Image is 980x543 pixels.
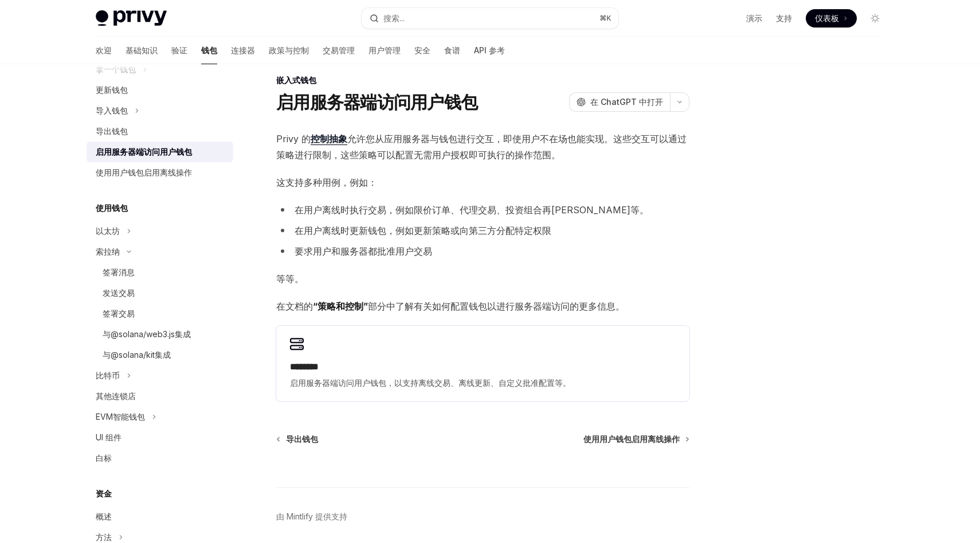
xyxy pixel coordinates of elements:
[276,273,304,284] font: 等等。
[103,308,135,318] font: 签署交易
[295,225,551,236] font: 在用户离线时更新钱包，例如更新策略或向第三方分配特定权限
[96,37,112,64] a: 欢迎
[276,511,347,521] font: 由 Mintlify 提供支持
[96,85,128,95] font: 更新钱包
[569,92,670,112] button: 在 ChatGPT 中打开
[269,45,309,55] font: 政策与控制
[276,133,687,161] font: 允许您从应用服务器与钱包进行交互，即使用户不在场也能实现。这些交互可以通过策略进行限制，这些策略可以配置无需用户授权即可执行的操作范围。
[290,378,571,388] font: 启用服务器端访问用户钱包，以支持离线交易、离线更新、自定义批准配置等。
[276,92,477,112] font: 启用服务器端访问用户钱包
[126,45,158,55] font: 基础知识
[126,37,158,64] a: 基础知识
[87,303,233,324] a: 签署交易
[383,13,405,23] font: 搜索...
[87,262,233,283] a: 签署消息
[286,434,318,444] font: 导出钱包
[96,147,192,157] font: 启用服务器端访问用户钱包
[96,432,121,442] font: UI 组件
[103,329,191,339] font: 与@solana/web3.js集成
[474,37,505,64] a: API 参考
[87,448,233,468] a: 白标
[201,37,217,64] a: 钱包
[311,133,347,145] a: 控制抽象
[103,267,135,277] font: 签署消息
[323,45,355,55] font: 交易管理
[87,121,233,142] a: 导出钱包
[96,10,167,26] img: 灯光标志
[815,13,839,23] font: 仪表板
[96,391,136,401] font: 其他连锁店
[96,167,192,177] font: 使用用户钱包启用离线操作
[87,142,233,162] a: 启用服务器端访问用户钱包
[599,14,606,22] font: ⌘
[96,532,112,542] font: 方法
[87,162,233,183] a: 使用用户钱包启用离线操作
[96,489,112,498] font: 资金
[96,370,120,380] font: 比特币
[96,511,112,521] font: 概述
[414,45,430,55] font: 安全
[276,511,347,522] a: 由 Mintlify 提供支持
[87,506,233,527] a: 概述
[583,434,680,444] font: 使用用户钱包启用离线操作
[96,247,120,256] font: 索拉纳
[295,204,649,216] font: 在用户离线时执行交易，例如限价订单、代理交易、投资组合再[PERSON_NAME]等。
[746,13,762,23] font: 演示
[269,37,309,64] a: 政策与控制
[87,427,233,448] a: UI 组件
[362,8,618,29] button: 搜索...⌘K
[295,245,432,257] font: 要求用户和服务器都批准用户交易
[444,37,460,64] a: 食谱
[606,14,611,22] font: K
[96,203,128,213] font: 使用钱包
[323,37,355,64] a: 交易管理
[103,350,171,360] font: 与@solana/kit集成
[231,45,255,55] font: 连接器
[368,300,625,312] font: 部分中了解有关如何配置钱包以进行服务器端访问的更多信息。
[96,106,128,115] font: 导入钱包
[313,300,368,312] font: “策略和控制”
[96,226,120,236] font: 以太坊
[369,45,401,55] font: 用户管理
[96,45,112,55] font: 欢迎
[276,300,313,312] font: 在文档的
[87,345,233,365] a: 与@solana/kit集成
[231,37,255,64] a: 连接器
[474,45,505,55] font: API 参考
[414,37,430,64] a: 安全
[276,177,377,188] font: 这支持多种用例，例如：
[87,324,233,345] a: 与@solana/web3.js集成
[87,283,233,303] a: 发送交易
[171,37,187,64] a: 验证
[583,433,688,445] a: 使用用户钱包启用离线操作
[444,45,460,55] font: 食谱
[276,75,316,85] font: 嵌入式钱包
[96,412,145,421] font: EVM智能钱包
[369,37,401,64] a: 用户管理
[806,9,857,28] a: 仪表板
[866,9,884,28] button: 切换暗模式
[746,13,762,24] a: 演示
[96,453,112,463] font: 白标
[776,13,792,23] font: 支持
[590,97,663,107] font: 在 ChatGPT 中打开
[276,326,689,401] a: **** ***启用服务器端访问用户钱包，以支持离线交易、离线更新、自定义批准配置等。
[277,433,318,445] a: 导出钱包
[103,288,135,298] font: 发送交易
[96,126,128,136] font: 导出钱包
[276,133,311,144] font: Privy 的
[87,386,233,407] a: 其他连锁店
[776,13,792,24] a: 支持
[171,45,187,55] font: 验证
[201,45,217,55] font: 钱包
[87,80,233,100] a: 更新钱包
